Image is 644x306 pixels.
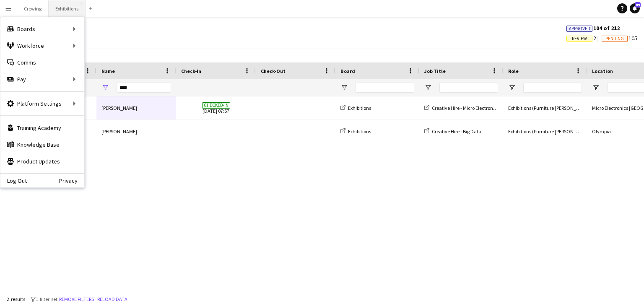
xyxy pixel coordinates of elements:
span: Name [101,68,115,74]
div: [PERSON_NAME] [96,120,176,143]
a: Training Academy [0,119,84,136]
span: 89 [635,2,641,8]
span: Pending [605,36,624,41]
div: Platform Settings [0,95,84,112]
a: Exhibitions [340,105,371,111]
button: Open Filter Menu [101,84,109,91]
a: Comms [0,54,84,71]
button: Exhibitions [49,0,86,17]
div: Boards [0,21,84,37]
div: Workforce [0,37,84,54]
span: 1 filter set [36,296,57,302]
span: Review [572,36,587,41]
input: Name Filter Input [117,83,171,93]
a: Exhibitions [340,128,371,135]
button: Remove filters [57,295,96,304]
span: Exhibitions [348,128,371,135]
span: Approved [569,26,590,31]
button: Crewing [17,0,49,17]
a: 89 [630,3,640,13]
button: Open Filter Menu [424,84,432,91]
div: Pay [0,71,84,88]
span: Check-Out [261,68,286,74]
a: Creative Hire - Big Data [424,128,481,135]
span: Check-In [181,68,201,74]
span: Creative Hire - Big Data [432,128,481,135]
span: 104 of 212 [566,24,620,32]
a: Knowledge Base [0,136,84,153]
span: Job Title [424,68,446,74]
a: Creative Hire - Micro Electronics [GEOGRAPHIC_DATA] - [PERSON_NAME] [424,105,585,111]
input: Board Filter Input [356,83,414,93]
span: Creative Hire - Micro Electronics [GEOGRAPHIC_DATA] - [PERSON_NAME] [432,105,585,111]
input: Job Title Filter Input [439,83,498,93]
button: Reload data [96,295,129,304]
span: Role [508,68,519,74]
button: Open Filter Menu [592,84,600,91]
div: [PERSON_NAME] [96,96,176,119]
div: Exhibitions (Furniture [PERSON_NAME]) [503,96,587,119]
span: 2 [566,34,602,42]
span: Exhibitions [348,105,371,111]
span: Checked-in [202,102,230,109]
div: Exhibitions (Furniture [PERSON_NAME]) [503,120,587,143]
input: Role Filter Input [523,83,582,93]
a: Product Updates [0,153,84,170]
span: 105 [602,34,637,42]
button: Open Filter Menu [508,84,516,91]
span: [DATE] 07:57 [181,96,251,119]
span: Location [592,68,613,74]
a: Privacy [59,177,84,184]
a: Log Out [0,177,27,184]
button: Open Filter Menu [340,84,348,91]
span: Board [340,68,355,74]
